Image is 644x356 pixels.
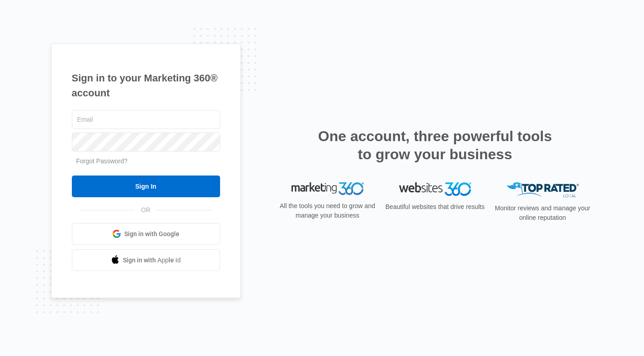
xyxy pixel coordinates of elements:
img: Websites 360 [399,182,471,195]
p: All the tools you need to grow and manage your business [277,201,378,220]
span: Sign in with Apple Id [123,256,181,265]
a: Forgot Password? [76,157,128,165]
a: Sign in with Apple Id [72,249,220,271]
input: Email [72,110,220,129]
img: Top Rated Local [507,182,579,197]
img: Marketing 360 [291,182,364,195]
p: Beautiful websites that drive results [385,202,486,212]
p: Monitor reviews and manage your online reputation [492,204,593,223]
span: OR [135,205,157,215]
input: Sign In [72,176,220,197]
span: Sign in with Google [124,229,179,239]
a: Sign in with Google [72,223,220,245]
h1: Sign in to your Marketing 360® account [72,71,220,100]
h2: One account, three powerful tools to grow your business [315,127,555,163]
